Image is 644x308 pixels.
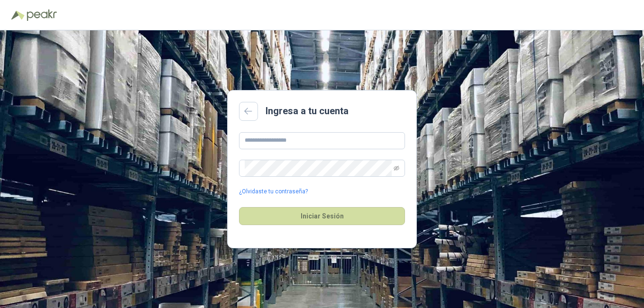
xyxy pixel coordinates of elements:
h2: Ingresa a tu cuenta [266,104,349,118]
img: Peakr [27,9,57,21]
span: eye-invisible [394,165,399,171]
img: Logo [11,10,25,20]
a: ¿Olvidaste tu contraseña? [239,187,308,196]
button: Iniciar Sesión [239,207,405,225]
